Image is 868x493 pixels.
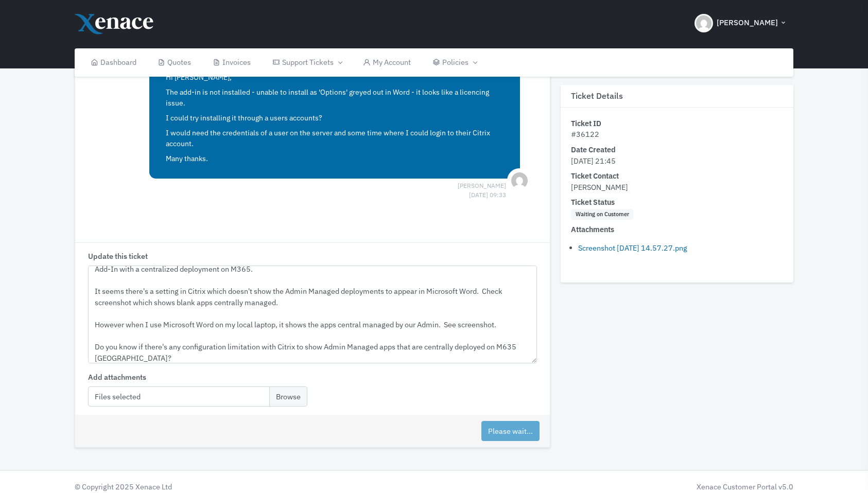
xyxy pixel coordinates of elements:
[561,85,793,108] h3: Ticket Details
[571,144,783,155] dt: Date Created
[166,72,504,83] p: Hi [PERSON_NAME],
[166,87,504,109] p: The add-in is not installed - unable to install as 'Options' greyed out in Word - it looks like a...
[262,48,352,77] a: Support Tickets
[202,48,262,77] a: Invoices
[688,5,793,41] button: [PERSON_NAME]
[571,182,628,192] span: [PERSON_NAME]
[88,251,148,262] label: Update this ticket
[70,481,434,492] div: © Copyright 2025 Xenace Ltd
[88,372,146,383] label: Add attachments
[458,181,506,190] span: [PERSON_NAME] [DATE] 09:33
[481,421,540,441] button: Please wait...
[571,224,783,236] dt: Attachments
[166,153,504,164] p: Many thanks.
[439,481,793,492] div: Xenace Customer Portal v5.0
[422,48,487,77] a: Policies
[571,130,599,139] span: #36122
[571,156,616,166] span: [DATE] 21:45
[571,197,783,208] dt: Ticket Status
[166,128,504,149] p: I would need the credentials of a user on the server and some time where I could login to their C...
[571,118,783,129] dt: Ticket ID
[166,113,504,124] p: I could try installing it through a users accounts?
[571,171,783,182] dt: Ticket Contact
[80,48,147,77] a: Dashboard
[578,243,687,253] a: Screenshot [DATE] 14.57.27.png
[352,48,422,77] a: My Account
[147,48,202,77] a: Quotes
[717,17,778,29] span: [PERSON_NAME]
[695,14,713,32] img: Header Avatar
[571,209,633,220] span: Waiting on Customer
